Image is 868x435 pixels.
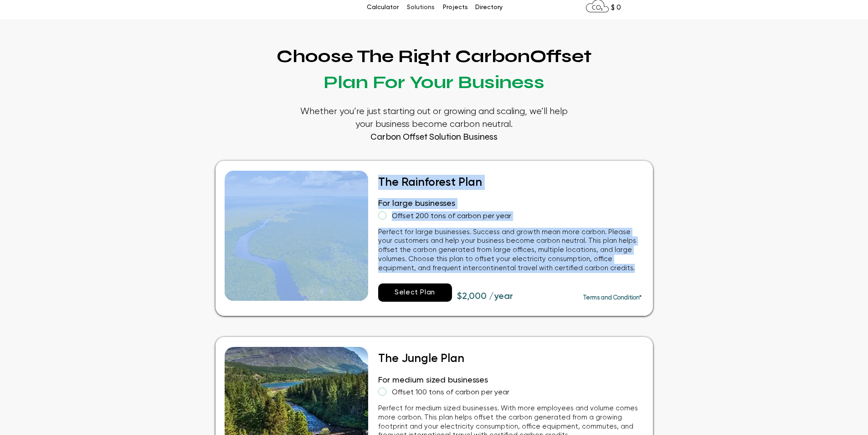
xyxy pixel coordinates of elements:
[378,229,636,272] span: Perfect for large businesses. Success and growth mean more carbon. Please your customers and help...
[378,376,488,384] span: For medium sized businesses
[392,213,511,220] span: Offset 200 tons of carbon per year
[471,0,506,14] a: Directory
[611,4,621,11] span: $ 0
[277,45,591,93] span: Choose The Right Carbon
[471,0,507,14] p: Directory
[402,0,439,14] p: Solutions
[319,0,549,14] nav: Site
[378,199,455,208] span: For large businesses
[438,0,473,14] p: Projects
[395,288,435,297] span: Select Plan
[362,0,402,14] a: Calculator
[225,171,368,301] img: 4743009f377a2d7ff7640387d1e83df3--game-background-vector-background.jpeg
[370,131,498,142] span: Carbon Offset Solution Business
[378,353,464,365] span: The Jungle Plan
[300,107,568,130] span: Whether you’re just starting out or growing and scaling, we’ll help your business become carbon n...
[402,0,438,14] a: Solutions
[392,389,509,396] span: Offset 100 tons of carbon per year
[457,292,513,301] span: $2,000 /year
[324,71,544,93] span: Plan For Your Business
[530,45,591,67] span: Offset
[763,396,868,435] iframe: Wix Chat
[611,3,621,11] a: $ 0
[362,0,403,14] p: Calculator
[583,293,642,301] a: Terms and Condition*
[438,0,471,14] a: Projects
[378,283,452,302] a: Select Plan
[378,177,482,189] span: The Rainforest Plan
[583,295,642,301] span: Terms and Condition*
